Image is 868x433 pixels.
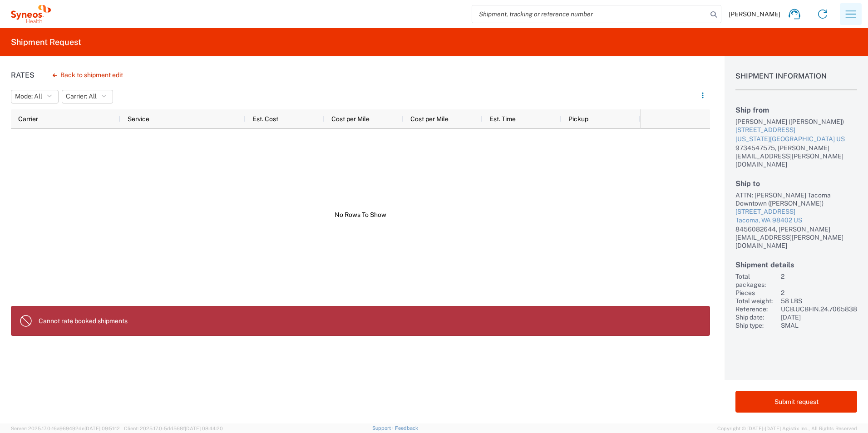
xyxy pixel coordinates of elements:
[735,225,857,250] div: 8456082644, [PERSON_NAME][EMAIL_ADDRESS][PERSON_NAME][DOMAIN_NAME]
[781,313,857,321] div: [DATE]
[331,115,370,123] span: Cost per Mile
[717,424,857,433] span: Copyright © [DATE]-[DATE] Agistix Inc., All Rights Reserved
[11,71,35,79] h1: Rates
[735,126,857,135] div: [STREET_ADDRESS]
[735,321,777,330] div: Ship type:
[472,5,707,23] input: Shipment, tracking or reference number
[735,144,857,168] div: 9734547575, [PERSON_NAME][EMAIL_ADDRESS][PERSON_NAME][DOMAIN_NAME]
[735,72,857,90] h1: Shipment Information
[729,10,780,18] span: [PERSON_NAME]
[735,207,857,216] div: [STREET_ADDRESS]
[185,426,223,431] span: [DATE] 08:44:20
[11,90,59,103] button: Mode: All
[735,297,777,305] div: Total weight:
[735,135,857,144] div: [US_STATE][GEOGRAPHIC_DATA] US
[735,118,857,126] div: [PERSON_NAME] ([PERSON_NAME])
[735,106,857,114] h2: Ship from
[252,115,278,123] span: Est. Cost
[11,426,120,431] span: Server: 2025.17.0-16a969492de
[18,115,38,123] span: Carrier
[84,426,120,431] span: [DATE] 09:51:12
[735,207,857,225] a: [STREET_ADDRESS]Tacoma, WA 98402 US
[735,126,857,143] a: [STREET_ADDRESS][US_STATE][GEOGRAPHIC_DATA] US
[66,92,97,101] span: Carrier: All
[735,289,777,297] div: Pieces
[395,425,418,431] a: Feedback
[735,391,857,413] button: Submit request
[15,92,42,101] span: Mode: All
[781,321,857,330] div: SMAL
[735,216,857,225] div: Tacoma, WA 98402 US
[372,425,395,431] a: Support
[781,305,857,313] div: UCB.UCBFIN.24.7065838
[62,90,113,103] button: Carrier: All
[568,115,588,123] span: Pickup
[124,426,223,431] span: Client: 2025.17.0-5dd568f
[735,272,777,289] div: Total packages:
[735,179,857,188] h2: Ship to
[45,67,130,83] button: Back to shipment edit
[781,272,857,289] div: 2
[489,115,516,123] span: Est. Time
[735,261,857,269] h2: Shipment details
[735,313,777,321] div: Ship date:
[410,115,449,123] span: Cost per Mile
[735,191,857,207] div: ATTN: [PERSON_NAME] Tacoma Downtown ([PERSON_NAME])
[781,289,857,297] div: 2
[128,115,149,123] span: Service
[39,317,702,325] p: Cannot rate booked shipments
[781,297,857,305] div: 58 LBS
[11,37,81,48] h2: Shipment Request
[735,305,777,313] div: Reference:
